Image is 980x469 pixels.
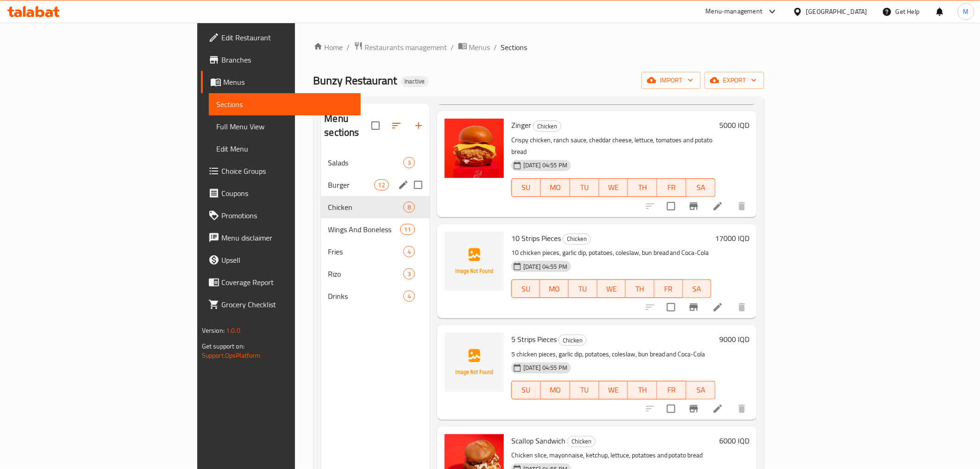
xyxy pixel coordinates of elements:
[494,42,497,53] li: /
[568,436,595,447] span: Chicken
[632,383,653,397] span: TH
[201,293,361,316] a: Grocery Checklist
[201,160,361,182] a: Choice Groups
[354,41,447,53] a: Restaurants management
[221,165,353,177] span: Choice Groups
[574,383,596,397] span: TU
[661,298,681,317] span: Select to update
[712,403,723,414] a: Edit menu item
[719,119,749,132] h6: 5000 IQD
[201,71,361,93] a: Menus
[632,181,653,194] span: TH
[221,210,353,221] span: Promotions
[216,121,353,132] span: Full Menu View
[719,333,749,346] h6: 9000 IQD
[806,6,867,17] div: [GEOGRAPHIC_DATA]
[661,181,683,194] span: FR
[511,450,716,461] p: Chicken slice, mayonnaise, ketchup, lettuce, potatoes and potato bread
[563,234,591,245] div: Chicken
[221,54,353,65] span: Branches
[511,381,541,399] button: SU
[328,179,374,190] span: Burger
[221,188,353,199] span: Coupons
[559,335,587,346] div: Chicken
[216,99,353,110] span: Sections
[403,268,415,279] div: items
[221,277,353,288] span: Coverage Report
[403,291,415,302] div: items
[321,152,430,174] div: Salads3
[404,270,415,279] span: 3
[572,282,594,296] span: TU
[683,296,705,318] button: Branch-specific-item
[661,399,681,418] span: Select to update
[401,225,415,234] span: 11
[511,231,561,245] span: 10 Strips Pieces
[445,232,504,291] img: 10 Strips Pieces
[686,381,716,399] button: SA
[321,263,430,285] div: Rizo3
[328,246,403,257] span: Fries
[731,195,753,217] button: delete
[520,161,571,170] span: [DATE] 04:55 PM
[221,232,353,243] span: Menu disclaimer
[511,279,540,298] button: SU
[209,115,361,138] a: Full Menu View
[683,279,712,298] button: SA
[683,398,705,420] button: Branch-specific-item
[321,196,430,218] div: Chicken8
[545,383,566,397] span: MO
[712,302,723,313] a: Edit menu item
[599,381,628,399] button: WE
[404,247,415,256] span: 4
[202,349,261,361] a: Support.OpsPlatform
[520,262,571,271] span: [DATE] 04:55 PM
[209,93,361,115] a: Sections
[712,75,757,86] span: export
[541,381,570,399] button: MO
[209,138,361,160] a: Edit Menu
[570,381,599,399] button: TU
[686,178,716,197] button: SA
[445,119,504,178] img: Zinger
[328,202,403,213] span: Chicken
[540,279,569,298] button: MO
[657,178,686,197] button: FR
[599,178,628,197] button: WE
[201,26,361,49] a: Edit Restaurant
[567,436,596,447] div: Chicken
[601,282,622,296] span: WE
[451,42,454,53] li: /
[657,381,686,399] button: FR
[328,291,403,302] span: Drinks
[574,181,596,194] span: TU
[226,324,240,336] span: 1.0.0
[545,181,566,194] span: MO
[385,114,408,137] span: Sort sections
[201,249,361,271] a: Upsell
[515,282,537,296] span: SU
[375,181,389,190] span: 12
[501,42,528,53] span: Sections
[408,114,430,137] button: Add section
[511,434,565,448] span: Scallop Sandwich
[221,32,353,43] span: Edit Restaurant
[541,178,570,197] button: MO
[511,178,541,197] button: SU
[403,202,415,213] div: items
[719,434,749,447] h6: 6000 IQD
[683,195,705,217] button: Branch-specific-item
[321,148,430,311] nav: Menu sections
[328,224,400,235] span: Wings And Boneless
[221,254,353,266] span: Upsell
[731,296,753,318] button: delete
[201,49,361,71] a: Branches
[401,76,429,87] div: Inactive
[201,271,361,293] a: Coverage Report
[534,121,561,132] span: Chicken
[712,201,723,212] a: Edit menu item
[511,247,711,259] p: 10 chicken pieces, garlic dip, potatoes, coleslaw, bun bread and Coca-Cola
[328,268,403,279] span: Rizo
[511,332,557,346] span: 5 Strips Pieces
